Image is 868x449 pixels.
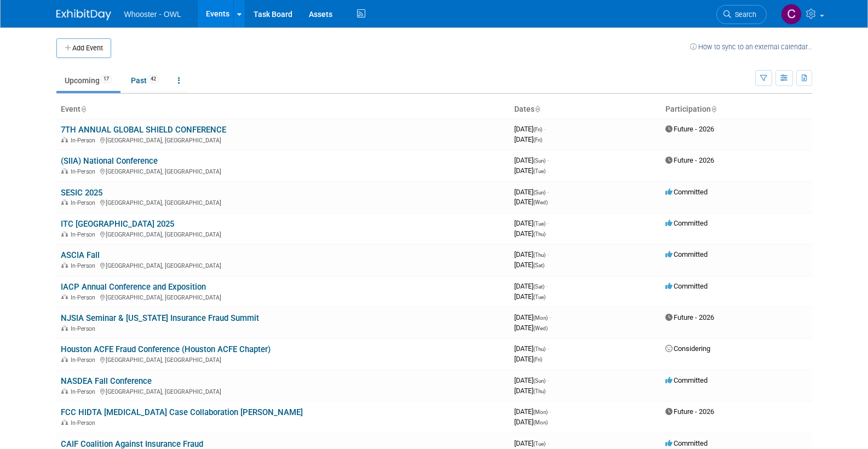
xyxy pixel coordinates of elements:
[71,388,99,395] span: In-Person
[56,70,120,91] a: Upcoming17
[665,188,708,196] span: Committed
[665,125,714,133] span: Future - 2026
[661,100,812,119] th: Participation
[534,105,540,113] a: Sort by Start Date
[514,418,548,426] span: [DATE]
[547,188,549,196] span: -
[514,355,542,363] span: [DATE]
[71,199,99,206] span: In-Person
[547,250,549,258] span: -
[61,250,100,260] a: ASCIA Fall
[61,376,152,386] a: NASDEA Fall Conference
[665,439,708,447] span: Committed
[781,4,802,25] img: Clare Louise Southcombe
[61,292,505,301] div: [GEOGRAPHIC_DATA], [GEOGRAPHIC_DATA]
[510,100,661,119] th: Dates
[61,168,68,174] img: In-Person Event
[665,219,708,227] span: Committed
[547,156,549,164] span: -
[514,344,549,353] span: [DATE]
[61,135,505,144] div: [GEOGRAPHIC_DATA], [GEOGRAPHIC_DATA]
[61,199,68,205] img: In-Person Event
[544,125,545,133] span: -
[690,43,812,51] a: How to sync to an external calendar...
[61,439,203,449] a: CAIF Coalition Against Insurance Fraud
[514,166,545,175] span: [DATE]
[514,219,549,227] span: [DATE]
[61,188,102,198] a: SESIC 2025
[533,158,545,164] span: (Sun)
[665,344,710,353] span: Considering
[514,324,548,332] span: [DATE]
[547,376,549,384] span: -
[533,252,545,258] span: (Thu)
[71,325,99,332] span: In-Person
[665,156,714,164] span: Future - 2026
[514,387,545,395] span: [DATE]
[533,325,548,331] span: (Wed)
[716,5,767,24] a: Search
[533,199,548,205] span: (Wed)
[61,198,505,206] div: [GEOGRAPHIC_DATA], [GEOGRAPHIC_DATA]
[514,198,548,206] span: [DATE]
[514,250,549,258] span: [DATE]
[71,294,99,301] span: In-Person
[124,10,181,19] span: Whooster - OWL
[61,137,68,142] img: In-Person Event
[549,407,551,416] span: -
[123,70,168,91] a: Past42
[711,105,716,113] a: Sort by Participation Type
[533,126,542,133] span: (Fri)
[533,221,545,227] span: (Tue)
[533,315,548,321] span: (Mon)
[514,282,548,290] span: [DATE]
[514,125,545,133] span: [DATE]
[533,419,548,425] span: (Mon)
[533,356,542,362] span: (Fri)
[71,168,99,175] span: In-Person
[533,189,545,195] span: (Sun)
[533,441,545,447] span: (Tue)
[56,100,510,119] th: Event
[61,387,505,395] div: [GEOGRAPHIC_DATA], [GEOGRAPHIC_DATA]
[61,219,174,229] a: ITC [GEOGRAPHIC_DATA] 2025
[514,439,549,447] span: [DATE]
[61,355,505,364] div: [GEOGRAPHIC_DATA], [GEOGRAPHIC_DATA]
[514,261,544,269] span: [DATE]
[71,231,99,238] span: In-Person
[100,75,112,83] span: 17
[61,261,505,269] div: [GEOGRAPHIC_DATA], [GEOGRAPHIC_DATA]
[547,439,549,447] span: -
[665,376,708,384] span: Committed
[514,229,545,238] span: [DATE]
[533,294,545,300] span: (Tue)
[61,229,505,238] div: [GEOGRAPHIC_DATA], [GEOGRAPHIC_DATA]
[533,284,544,290] span: (Sat)
[56,38,111,58] button: Add Event
[61,156,158,166] a: (SIIA) National Conference
[533,409,548,415] span: (Mon)
[61,262,68,268] img: In-Person Event
[533,378,545,384] span: (Sun)
[147,75,159,83] span: 42
[61,231,68,237] img: In-Person Event
[533,231,545,237] span: (Thu)
[56,9,111,20] img: ExhibitDay
[514,313,551,321] span: [DATE]
[546,282,548,290] span: -
[549,313,551,321] span: -
[71,356,99,364] span: In-Person
[71,137,99,144] span: In-Person
[665,250,708,258] span: Committed
[61,388,68,394] img: In-Person Event
[533,262,544,268] span: (Sat)
[547,344,549,353] span: -
[514,376,549,384] span: [DATE]
[61,166,505,175] div: [GEOGRAPHIC_DATA], [GEOGRAPHIC_DATA]
[514,188,549,196] span: [DATE]
[61,325,68,331] img: In-Person Event
[533,168,545,174] span: (Tue)
[533,346,545,352] span: (Thu)
[533,388,545,394] span: (Thu)
[731,10,756,19] span: Search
